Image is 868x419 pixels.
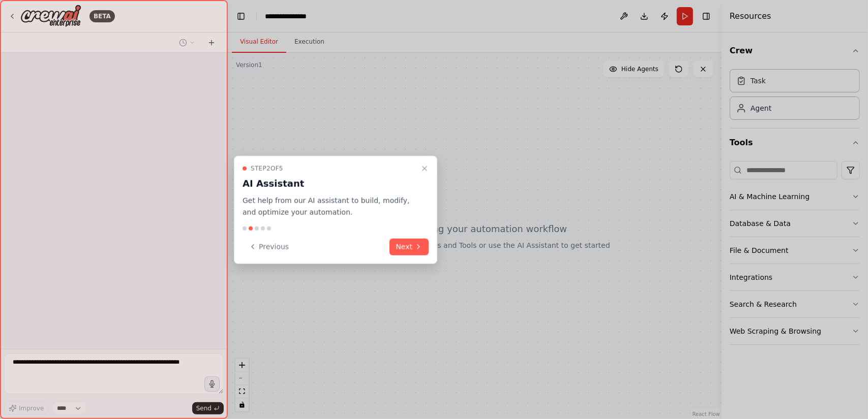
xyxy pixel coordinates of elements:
h3: AI Assistant [243,177,416,191]
button: Close walkthrough [418,163,431,175]
button: Next [390,238,429,255]
button: Previous [243,238,295,255]
p: Get help from our AI assistant to build, modify, and optimize your automation. [243,195,416,218]
button: Hide left sidebar [234,9,248,23]
span: Step 2 of 5 [251,165,283,173]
